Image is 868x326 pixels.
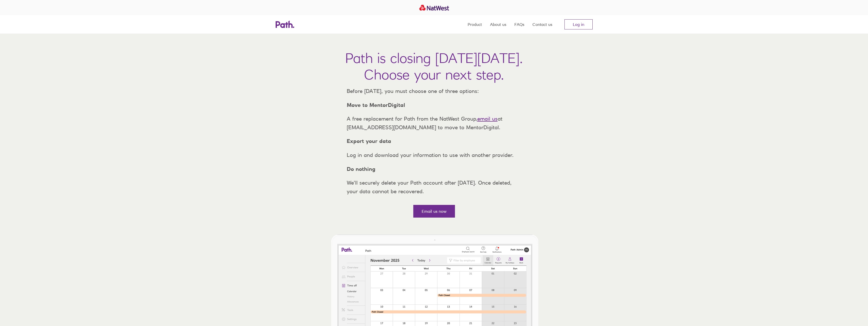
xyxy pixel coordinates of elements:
[343,87,526,95] p: Before [DATE], you must choose one of three options:
[343,178,526,195] p: We’ll securely delete your Path account after [DATE]. Once deleted, your data cannot be recovered.
[564,19,593,29] a: Log in
[343,115,526,132] p: A free replacement for Path from the NatWest Group, at [EMAIL_ADDRESS][DOMAIN_NAME] to move to Me...
[347,166,375,172] strong: Do nothing
[345,50,523,83] h1: Path is closing [DATE][DATE]. Choose your next step.
[490,15,506,34] a: About us
[477,116,498,122] a: email us
[532,15,552,34] a: Contact us
[468,15,482,34] a: Product
[413,205,455,218] a: Email us now
[343,151,526,159] p: Log in and download your information to use with another provider.
[514,15,524,34] a: FAQs
[347,102,405,108] strong: Move to MentorDigital
[347,138,391,144] strong: Export your data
